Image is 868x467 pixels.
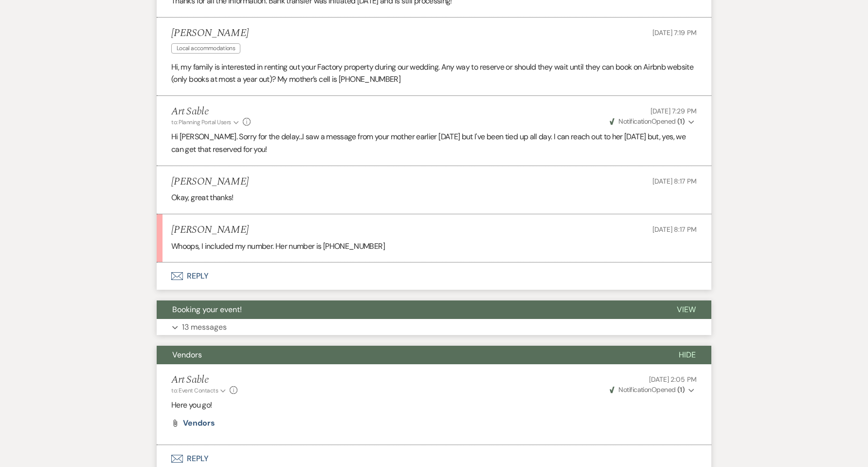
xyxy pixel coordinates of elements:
button: Booking your event! [157,300,661,319]
span: Notification [618,385,651,394]
strong: ( 1 ) [677,385,685,394]
span: [DATE] 7:19 PM [652,28,697,37]
button: to: Planning Portal Users [171,118,240,127]
button: NotificationOpened (1) [608,385,697,395]
span: to: Event Contacts [171,387,218,394]
h5: Art Sable [171,374,237,386]
button: to: Event Contacts [171,386,227,395]
button: 13 messages [157,319,711,336]
button: NotificationOpened (1) [608,116,697,127]
p: Hi, my family is interested in renting out your Factory property during our wedding. Any way to r... [171,61,697,86]
button: Vendors [157,346,663,364]
span: Hide [679,350,696,360]
span: Vendors [183,418,215,428]
span: Opened [610,385,685,394]
a: Vendors [183,419,215,427]
p: Hi [PERSON_NAME]. Sorry for the delay...I saw a message from your mother earlier [DATE] but I've ... [171,131,697,155]
h5: [PERSON_NAME] [171,224,249,236]
h5: Art Sable [171,106,251,118]
span: [DATE] 7:29 PM [651,107,697,115]
span: Notification [618,117,651,126]
button: Reply [157,262,711,290]
p: Here you go! [171,399,697,411]
span: to: Planning Portal Users [171,118,231,126]
p: 13 messages [182,321,227,334]
p: Okay, great thanks! [171,191,697,204]
p: Whoops, I included my number. Her number is [PHONE_NUMBER] [171,240,697,253]
span: Opened [610,117,685,126]
span: Vendors [172,350,202,360]
span: Booking your event! [172,304,242,315]
h5: [PERSON_NAME] [171,27,249,39]
h5: [PERSON_NAME] [171,176,249,188]
span: [DATE] 8:17 PM [652,225,697,234]
button: Hide [663,346,711,364]
span: [DATE] 8:17 PM [652,177,697,186]
button: View [661,300,711,319]
span: View [677,304,696,315]
span: [DATE] 2:05 PM [649,375,697,384]
strong: ( 1 ) [677,117,685,126]
span: Local accommodations [171,43,240,54]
